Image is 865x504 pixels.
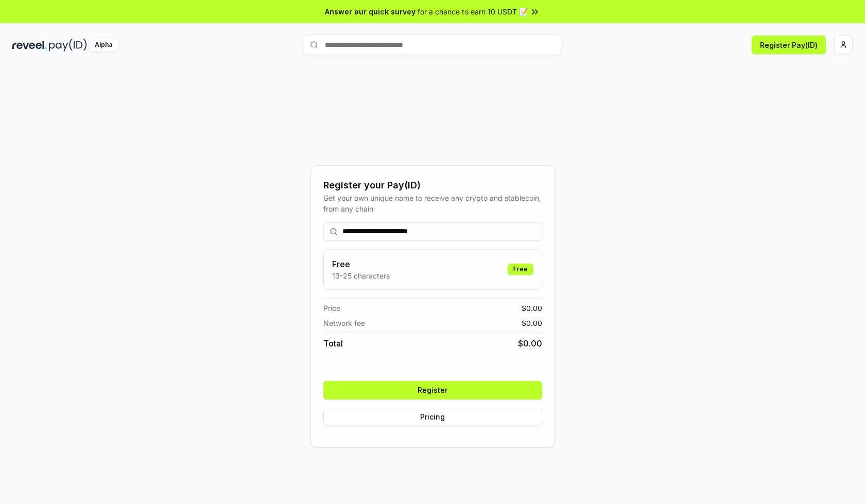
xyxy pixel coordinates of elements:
span: Price [323,303,340,314]
div: Get your own unique name to receive any crypto and stablecoin, from any chain [323,193,542,214]
span: $ 0.00 [522,303,542,314]
span: $ 0.00 [522,318,542,328]
p: 13-25 characters [332,270,390,281]
span: Answer our quick survey [325,6,416,17]
img: reveel_dark [12,39,47,51]
span: Network fee [323,318,365,328]
span: Total [323,337,343,350]
span: for a chance to earn 10 USDT 📝 [418,6,528,17]
div: Register your Pay(ID) [323,178,542,193]
h3: Free [332,258,390,270]
div: Free [508,264,533,275]
span: $ 0.00 [518,337,542,350]
button: Register Pay(ID) [752,36,826,54]
button: Register [323,381,542,399]
div: Alpha [89,39,118,51]
button: Pricing [323,408,542,426]
img: pay_id [49,39,87,51]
